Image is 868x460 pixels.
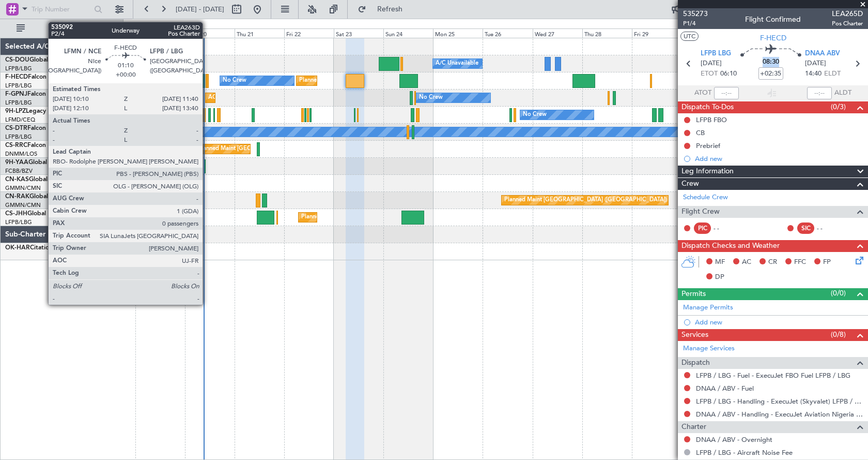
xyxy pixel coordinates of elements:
a: DNAA / ABV - Handling - ExecuJet Aviation Nigeria DNAA [696,410,863,419]
span: 06:10 [720,69,737,79]
span: F-GPNJ [5,91,27,97]
span: FFC [794,257,806,268]
span: CR [768,257,777,268]
span: [DATE] [805,58,826,69]
span: F-HECD [5,74,28,80]
a: LFPB/LBG [5,133,32,141]
span: (0/0) [831,288,846,299]
a: CN-RAKGlobal 6000 [5,194,65,200]
span: OK-HAR [5,245,30,251]
span: CN-KAS [5,176,29,183]
span: CS-JHH [5,211,27,217]
a: GMMN/CMN [5,201,41,209]
a: DNMM/LOS [5,150,37,158]
div: Planned Maint [GEOGRAPHIC_DATA] ([GEOGRAPHIC_DATA]) [198,141,361,157]
span: Services [681,329,708,341]
div: No Crew [419,90,443,106]
a: OK-HARCitation Excel [5,245,70,251]
a: LFMD/CEQ [5,116,35,124]
a: Manage Services [683,344,735,354]
div: No Crew [126,107,149,123]
span: Crew [681,178,699,190]
span: LFPB LBG [701,49,731,59]
span: ELDT [824,69,841,79]
div: Fri 29 [632,28,681,38]
span: CS-RRC [5,142,27,149]
span: ALDT [834,88,851,98]
span: (0/3) [831,101,846,112]
span: Flight Crew [681,206,720,218]
span: Refresh [368,6,412,13]
input: Trip Number [32,2,91,17]
span: 9H-LPZ [5,108,26,114]
a: LFPB / LBG - Handling - ExecuJet (Skyvalet) LFPB / LBG [696,397,863,406]
span: ETOT [701,69,718,79]
button: Refresh [353,1,415,18]
span: 08:30 [763,57,779,67]
div: Thu 28 [582,28,632,38]
a: FCBB/BZV [5,167,33,175]
div: Wed 27 [533,28,582,38]
div: Thu 21 [235,28,284,38]
div: Add new [695,154,863,163]
span: Dispatch Checks and Weather [681,240,780,252]
div: A/C Unavailable [436,56,478,71]
div: No Crew [523,107,547,123]
span: All Aircraft [27,25,109,32]
span: FP [823,257,831,268]
span: 9H-YAA [5,159,28,166]
div: Add new [695,318,863,327]
span: CN-RAK [5,194,29,200]
a: LFPB/LBG [5,65,32,72]
span: MF [715,257,725,268]
div: Tue 19 [135,28,185,38]
div: - - [817,224,840,233]
a: Schedule Crew [683,192,728,203]
a: DNAA / ABV - Fuel [696,384,754,393]
span: AC [742,257,751,268]
div: Sun 24 [383,28,433,38]
span: Dispatch To-Dos [681,101,734,113]
a: LFPB/LBG [5,99,32,107]
span: Charter [681,421,706,433]
a: LFPB/LBG [5,218,32,226]
span: DNAA ABV [805,49,840,59]
a: F-HECDFalcon 7X [5,74,56,80]
button: UTC [680,32,699,41]
div: [DATE] [125,21,143,29]
div: CB [696,128,705,137]
a: LFPB / LBG - Fuel - ExecuJet FBO Fuel LFPB / LBG [696,371,850,380]
a: CS-RRCFalcon 900LX [5,142,66,149]
div: - - [714,224,737,233]
input: --:-- [714,87,739,99]
a: 9H-LPZLegacy 500 [5,108,59,114]
div: Prebrief [696,141,720,150]
div: PIC [694,222,711,234]
a: CS-DTRFalcon 2000 [5,125,63,131]
span: Permits [681,288,706,300]
span: 535273 [683,8,708,19]
div: Fri 22 [284,28,334,38]
span: CS-DOU [5,57,29,63]
div: No Crew [223,73,246,88]
div: Flight Confirmed [745,14,801,25]
div: No Crew [134,124,158,140]
span: LEA265D [832,8,863,19]
span: ATOT [694,88,711,98]
a: CN-KASGlobal 5000 [5,176,64,183]
span: P1/4 [683,19,708,28]
a: DNAA / ABV - Overnight [696,435,772,444]
span: Leg Information [681,166,734,177]
div: AOG Maint Hyères ([GEOGRAPHIC_DATA]-[GEOGRAPHIC_DATA]) [208,90,383,106]
div: SIC [797,222,814,234]
a: LFPB/LBG [5,82,32,90]
a: GMMN/CMN [5,184,41,192]
div: Tue 26 [483,28,532,38]
a: CS-JHHGlobal 6000 [5,211,63,217]
span: (0/8) [831,329,846,340]
span: [DATE] - [DATE] [176,5,224,14]
div: Planned Maint [GEOGRAPHIC_DATA] ([GEOGRAPHIC_DATA]) [299,73,462,88]
div: Planned Maint [GEOGRAPHIC_DATA] ([GEOGRAPHIC_DATA]) [301,210,464,225]
span: Dispatch [681,357,710,369]
span: 14:40 [805,69,822,79]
